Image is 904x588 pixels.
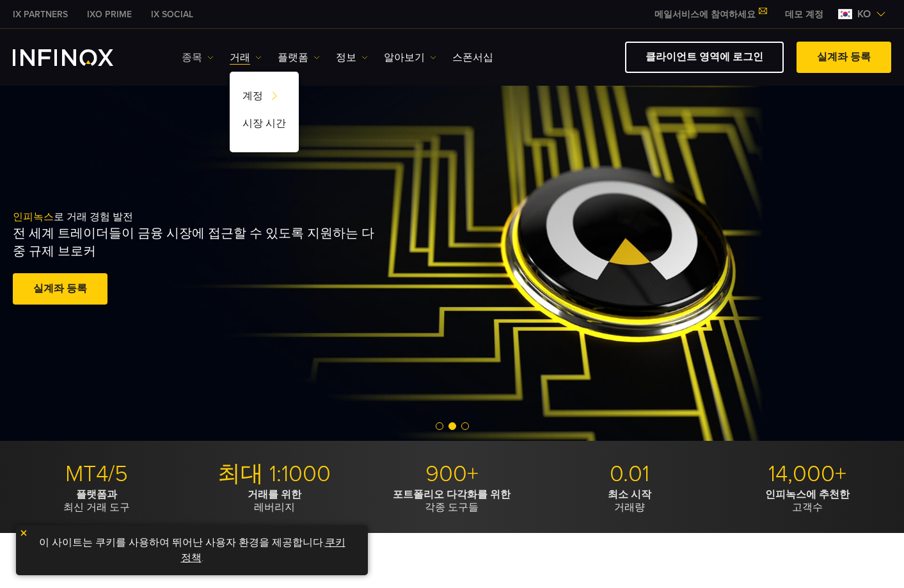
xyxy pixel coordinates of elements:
p: 레버리지 [191,488,359,514]
a: 플랫폼 [278,50,320,65]
p: 최대 1:1000 [191,460,359,488]
span: Go to slide 3 [461,422,469,430]
p: 거래량 [546,488,714,514]
p: 0.01 [546,460,714,488]
a: INFINOX [77,8,141,21]
a: 실계좌 등록 [797,42,891,73]
a: INFINOX [3,8,77,21]
a: 종목 [182,50,214,65]
p: 14,000+ [723,460,891,488]
p: 전 세계 트레이더들이 금융 시장에 접근할 수 있도록 지원하는 다중 규제 브로커 [13,225,385,260]
p: 각종 도구들 [368,488,536,514]
a: 스폰서십 [452,50,493,65]
a: 메일서비스에 참여하세요 [645,9,775,20]
span: 인피녹스 [13,211,54,223]
span: ko [852,6,876,22]
p: 이 사이트는 쿠키를 사용하여 뛰어난 사용자 환경을 제공합니다. . [22,532,361,569]
span: Go to slide 2 [448,422,456,430]
a: 계정 [230,84,299,112]
a: 실계좌 등록 [13,273,107,305]
div: 로 거래 경험 발전 [13,190,479,328]
a: 정보 [336,50,368,65]
p: MT4/5 [13,460,181,488]
strong: 거래를 위한 [248,488,301,501]
img: yellow close icon [19,528,28,537]
a: 클라이언트 영역에 로그인 [625,42,784,73]
p: 최신 거래 도구 [13,488,181,514]
a: 거래 [230,50,262,65]
strong: 인피녹스에 추천한 [765,488,850,501]
p: 900+ [368,460,536,488]
strong: 플랫폼과 [76,488,117,501]
p: 고객수 [723,488,891,514]
a: INFINOX Logo [13,49,143,66]
strong: 최소 시작 [608,488,651,501]
a: 시장 시간 [230,112,299,139]
strong: 포트폴리오 다각화를 위한 [393,488,511,501]
a: INFINOX MENU [775,8,833,21]
a: INFINOX [141,8,203,21]
a: 알아보기 [384,50,436,65]
span: Go to slide 1 [436,422,443,430]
